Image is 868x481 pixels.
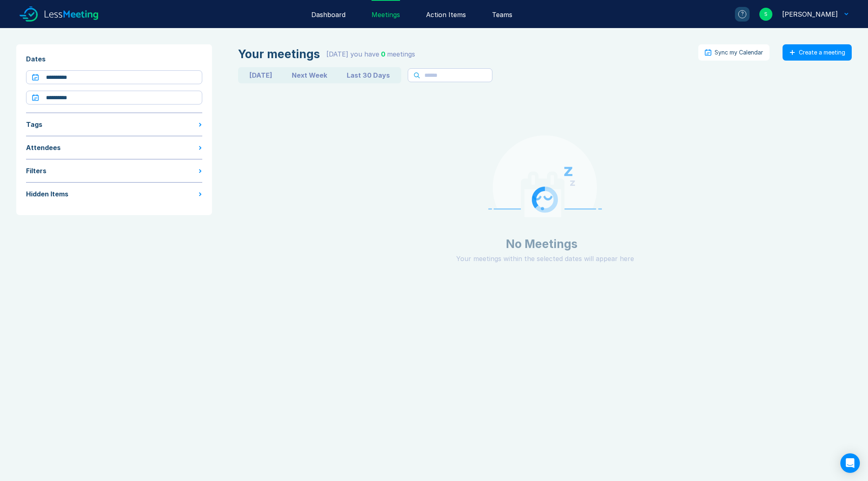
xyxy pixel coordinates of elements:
div: Tags [26,120,42,129]
div: Open Intercom Messenger [840,453,860,473]
button: Create a meeting [783,44,852,61]
div: Your meetings [238,48,320,61]
div: Scott Drewery [782,9,838,19]
button: Sync my Calendar [698,44,770,61]
div: Filters [26,166,46,176]
span: 0 [381,50,385,58]
div: Attendees [26,143,61,152]
div: Dates [26,54,202,64]
button: Next Week [282,69,337,82]
button: Last 30 Days [337,69,400,82]
div: S [759,8,772,21]
button: [DATE] [240,69,282,82]
div: [DATE] you have meeting s [326,49,415,59]
div: Hidden Items [26,189,68,199]
div: Create a meeting [799,49,845,56]
a: ? [725,7,750,22]
div: Sync my Calendar [715,49,763,56]
div: ? [738,10,746,18]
